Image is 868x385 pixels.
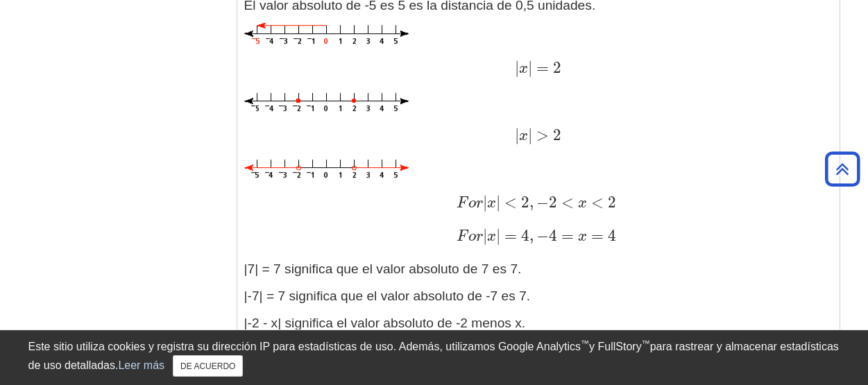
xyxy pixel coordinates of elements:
[496,193,500,212] font: |
[581,339,589,348] font: ™
[536,126,549,144] font: >
[496,226,500,245] font: |
[487,229,496,244] font: x
[244,23,409,46] img: Absoluto -5
[820,160,865,178] a: Volver arriba
[244,93,409,113] img: Absoluto 2
[591,193,604,212] font: <
[536,193,549,212] font: −
[589,341,642,352] font: y FullStory
[180,361,235,371] font: DE ACUERDO
[549,226,557,245] font: 4
[476,196,483,211] font: r
[521,193,529,212] font: 2
[642,339,650,348] font: ™
[514,58,518,77] font: |
[527,58,531,77] font: |
[514,126,518,144] font: |
[553,126,561,144] font: 2
[549,193,557,212] font: 2
[518,61,527,76] font: x
[456,229,466,244] font: F
[608,226,616,245] font: 4
[521,226,529,245] font: 4
[244,316,526,330] font: |-2 - x| significa el valor absoluto de -2 menos x.
[244,289,531,303] font: |-7| = 7 significa que el valor absoluto de -7 es 7.
[476,229,483,244] font: r
[468,229,476,244] font: o
[578,229,587,244] font: x
[118,359,164,371] a: Leer más
[529,193,534,212] font: ,
[504,193,517,212] font: <
[504,226,517,245] font: =
[487,196,496,211] font: x
[536,226,549,245] font: −
[527,126,531,144] font: |
[536,58,549,77] font: =
[518,128,527,144] font: x
[468,196,476,211] font: o
[578,196,587,211] font: x
[553,58,561,77] font: 2
[244,160,409,180] img: Absoluto mayor que 2
[591,226,604,245] font: =
[28,341,839,371] font: para rastrear y almacenar estadísticas de uso detalladas.
[561,226,574,245] font: =
[529,226,534,245] font: ,
[28,341,581,352] font: Este sitio utiliza cookies y registra su dirección IP para estadísticas de uso. Además, utilizamo...
[561,193,574,212] font: <
[173,355,243,377] button: Cerca
[244,262,522,276] font: |7| = 7 significa que el valor absoluto de 7 es 7.
[483,226,487,245] font: |
[608,193,616,212] font: 2
[456,196,466,211] font: F
[483,193,487,212] font: |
